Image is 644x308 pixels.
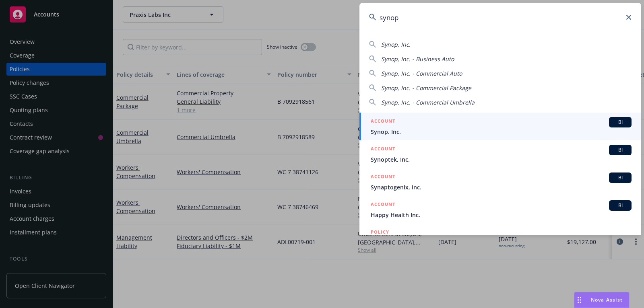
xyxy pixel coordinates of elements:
[371,117,395,127] h5: ACCOUNT
[574,292,584,308] div: Drag to move
[359,3,641,32] input: Search...
[359,196,641,224] a: ACCOUNTBIHappy Health Inc.
[359,224,641,258] a: POLICY
[574,292,630,308] button: Nova Assist
[371,228,389,236] h5: POLICY
[381,55,454,63] span: Synop, Inc. - Business Auto
[371,172,395,182] h5: ACCOUNT
[359,113,641,140] a: ACCOUNTBISynop, Inc.
[612,146,628,154] span: BI
[381,41,411,48] span: Synop, Inc.
[381,70,462,77] span: Synop, Inc. - Commercial Auto
[612,174,628,181] span: BI
[371,211,632,219] span: Happy Health Inc.
[359,168,641,196] a: ACCOUNTBISynaptogenix, Inc.
[359,140,641,168] a: ACCOUNTBISynoptek, Inc.
[381,99,475,106] span: Synop, Inc. - Commercial Umbrella
[591,296,623,303] span: Nova Assist
[371,183,632,191] span: Synaptogenix, Inc.
[371,145,395,154] h5: ACCOUNT
[371,155,632,164] span: Synoptek, Inc.
[371,200,395,210] h5: ACCOUNT
[612,202,628,209] span: BI
[612,119,628,126] span: BI
[381,84,471,92] span: Synop, Inc. - Commercial Package
[371,127,632,136] span: Synop, Inc.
